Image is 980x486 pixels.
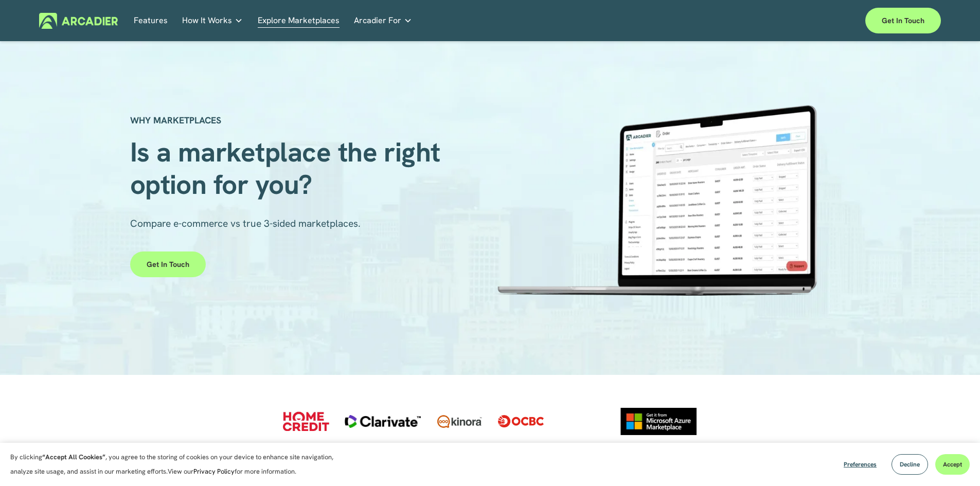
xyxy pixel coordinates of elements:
a: Get in touch [130,251,206,277]
span: How It Works [182,13,232,28]
a: folder dropdown [354,13,412,29]
strong: WHY MARKETPLACES [130,114,221,126]
a: Privacy Policy [193,467,235,476]
a: Get in touch [865,8,941,33]
span: Decline [900,460,920,469]
img: Arcadier [39,13,118,29]
span: Compare e-commerce vs true 3-sided marketplaces. [130,217,361,230]
a: folder dropdown [182,13,243,29]
strong: “Accept All Cookies” [42,453,105,461]
span: Is a marketplace the right option for you? [130,134,448,202]
p: By clicking , you agree to the storing of cookies on your device to enhance site navigation, anal... [10,450,345,479]
button: Accept [935,454,970,475]
button: Preferences [836,454,884,475]
span: Preferences [844,460,877,469]
span: Accept [943,460,962,469]
a: Features [134,13,168,29]
button: Decline [892,454,928,475]
span: Arcadier For [354,13,401,28]
a: Explore Marketplaces [258,13,340,29]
